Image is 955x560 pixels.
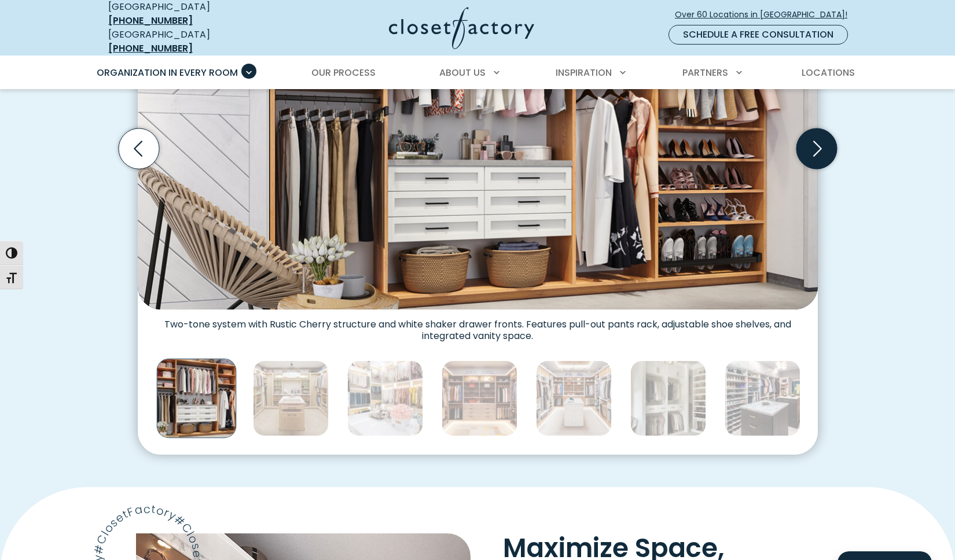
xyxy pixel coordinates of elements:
a: Schedule a Free Consultation [668,25,848,45]
span: About Us [439,66,486,79]
span: Over 60 Locations in [GEOGRAPHIC_DATA]! [675,9,857,21]
span: Our Process [311,66,376,79]
button: Next slide [792,124,842,174]
a: [PHONE_NUMBER] [108,42,193,55]
div: [GEOGRAPHIC_DATA] [108,28,276,56]
img: White custom closet shelving, open shelving for shoes, and dual hanging sections for a curated wa... [630,360,706,436]
img: Closet Factory Logo [389,7,534,49]
img: Glass-top island, velvet-lined jewelry drawers, and LED wardrobe lighting. Custom cabinetry in Rh... [253,360,329,436]
img: Elegant luxury closet with floor-to-ceiling storage, LED underlighting, valet rods, glass shelvin... [536,360,612,436]
img: Modern custom closet with dual islands, extensive shoe storage, hanging sections for men’s and wo... [725,360,800,436]
a: [PHONE_NUMBER] [108,14,193,27]
img: Custom white melamine system with triple-hang wardrobe rods, gold-tone hanging hardware, and inte... [347,360,423,436]
img: Walk-in closet with Slab drawer fronts, LED-lit upper cubbies, double-hang rods, divided shelving... [442,360,517,436]
span: Partners [682,66,728,79]
span: Locations [802,66,855,79]
button: Previous slide [114,124,164,174]
a: Over 60 Locations in [GEOGRAPHIC_DATA]! [674,5,857,25]
nav: Primary Menu [89,57,866,89]
span: Organization in Every Room [97,66,238,79]
span: Inspiration [556,66,612,79]
figcaption: Two-tone system with Rustic Cherry structure and white shaker drawer fronts. Features pull-out pa... [138,310,818,342]
img: Reach-in closet with Two-tone system with Rustic Cherry structure and White Shaker drawer fronts.... [156,359,236,439]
